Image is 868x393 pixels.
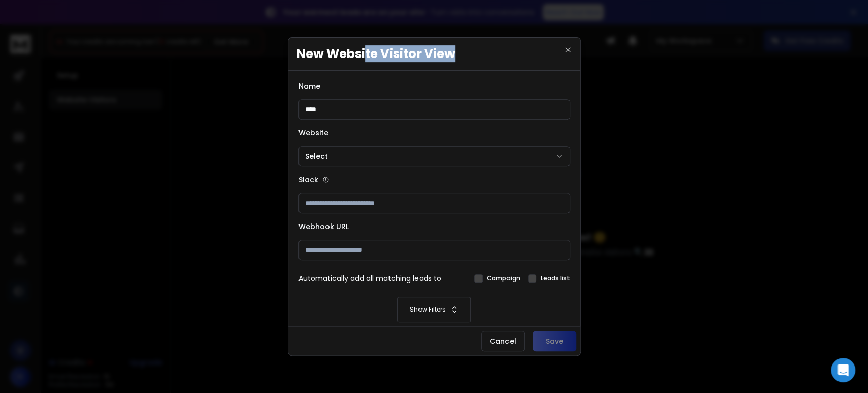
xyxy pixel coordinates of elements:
button: Show Filters [298,297,570,322]
h3: Automatically add all matching leads to [298,273,441,284]
label: Webhook URL [298,221,349,232]
label: Name [298,81,320,91]
div: Open Intercom Messenger [831,358,855,382]
h1: New Website Visitor View [288,38,580,71]
label: Slack [298,175,318,185]
label: Leads list [541,274,570,283]
label: Website [298,128,328,138]
p: Show Filters [410,305,446,314]
button: Cancel [481,331,525,351]
label: Campaign [487,274,520,283]
button: Select [298,146,570,166]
